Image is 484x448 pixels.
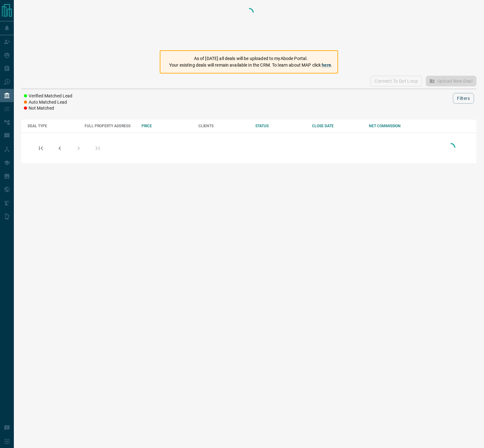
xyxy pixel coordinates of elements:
a: here [322,63,331,68]
div: PRICE [142,124,192,128]
p: Your existing deals will remain available in the CRM. To learn about MAP click . [169,62,332,68]
div: STATUS [255,124,306,128]
button: Filters [453,93,474,104]
div: NET COMMISSION [369,124,420,128]
div: CLOSE DATE [312,124,363,128]
p: As of [DATE] all deals will be uploaded to myAbode Portal. [169,55,332,62]
li: Auto Matched Lead [24,99,72,106]
div: FULL PROPERTY ADDRESS [85,124,135,128]
div: CLIENTS [198,124,249,128]
li: Verified Matched Lead [24,93,72,99]
div: DEAL TYPE [28,124,78,128]
div: Loading [243,6,255,44]
li: Not Matched [24,105,72,112]
div: Loading [444,141,457,155]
